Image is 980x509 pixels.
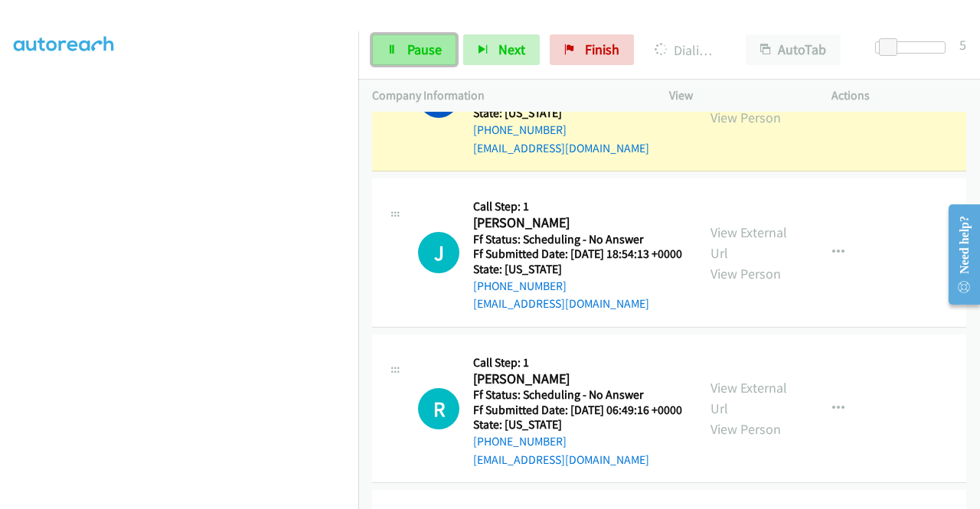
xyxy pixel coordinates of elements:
a: Finish [550,34,634,65]
button: Next [463,34,540,65]
span: Pause [407,41,442,58]
a: [EMAIL_ADDRESS][DOMAIN_NAME] [473,141,649,155]
h5: State: [US_STATE] [473,262,682,277]
p: Dialing [PERSON_NAME] [655,40,718,60]
h5: State: [US_STATE] [473,106,682,121]
h2: [PERSON_NAME] [473,214,682,232]
iframe: Resource Center [936,194,980,315]
a: [PHONE_NUMBER] [473,279,567,293]
div: 5 [959,34,966,55]
a: View External Url [710,224,787,262]
a: [EMAIL_ADDRESS][DOMAIN_NAME] [473,452,649,467]
h5: Call Step: 1 [473,355,682,370]
h5: Ff Submitted Date: [DATE] 06:49:16 +0000 [473,403,682,418]
a: Pause [372,34,456,65]
h5: Ff Status: Scheduling - No Answer [473,232,682,247]
h1: J [418,232,459,273]
a: [PHONE_NUMBER] [473,122,567,137]
div: The call is yet to be attempted [418,388,459,429]
a: View External Url [710,379,787,417]
p: Actions [831,86,966,105]
a: [EMAIL_ADDRESS][DOMAIN_NAME] [473,296,649,311]
span: Next [498,41,525,58]
a: View Person [710,420,781,438]
p: View [669,86,804,105]
h1: R [418,388,459,429]
h2: [PERSON_NAME] [473,370,682,388]
div: The call is yet to be attempted [418,232,459,273]
h5: Ff Submitted Date: [DATE] 18:54:13 +0000 [473,246,682,262]
p: Company Information [372,86,642,105]
a: [PHONE_NUMBER] [473,434,567,449]
h5: Call Step: 1 [473,199,682,214]
span: Finish [585,41,619,58]
a: View Person [710,109,781,126]
h5: State: [US_STATE] [473,417,682,432]
button: AutoTab [746,34,841,65]
a: View Person [710,265,781,282]
h5: Ff Status: Scheduling - No Answer [473,387,682,403]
